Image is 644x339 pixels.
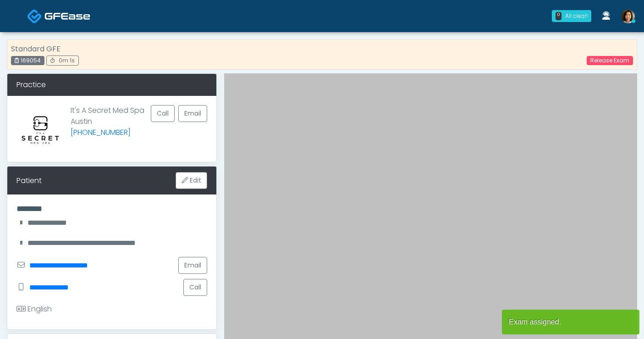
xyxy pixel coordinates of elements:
img: Docovia [44,11,90,21]
img: Docovia [27,9,42,24]
article: Exam assigned. [502,310,639,334]
p: It's A Secret Med Spa Austin [71,105,144,145]
span: 0m 1s [59,56,75,64]
button: Call [151,105,175,122]
a: [PHONE_NUMBER] [71,127,131,138]
img: Provider image [17,105,64,153]
div: Practice [7,74,216,96]
strong: Standard GFE [11,44,61,54]
div: Patient [17,175,42,186]
a: 0 All clear! [546,6,597,26]
div: 169054 [11,56,44,65]
div: All clear! [565,12,588,20]
a: Email [178,257,207,274]
div: English [17,304,52,315]
button: Call [183,279,207,296]
div: 0 [556,12,561,20]
img: Shu Dong [621,10,635,23]
button: Edit [176,172,207,189]
a: Email [178,105,207,122]
a: Docovia [27,1,90,31]
a: Release Exam [587,56,633,65]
